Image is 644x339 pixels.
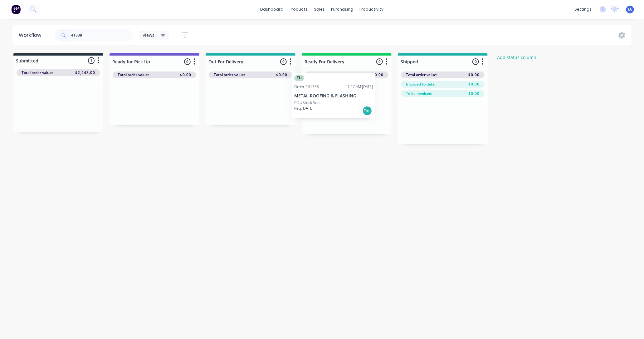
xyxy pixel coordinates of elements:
div: productivity [357,5,387,14]
span: $0.00 [276,72,287,78]
span: $0.00 [372,72,383,78]
span: Total order value: [214,72,245,78]
input: Search for orders... [71,29,133,42]
span: $0.00 [468,91,480,96]
img: Factory [11,5,21,14]
span: $0.00 [180,72,191,78]
div: products [287,5,311,14]
input: Enter column name… [208,58,270,65]
span: Total order value: [118,72,149,78]
input: Enter column name… [305,58,366,65]
div: Submitted [15,57,38,64]
span: $0.00 [468,72,480,78]
input: Enter column name… [401,58,462,65]
div: sales [311,5,328,14]
span: To be invoiced: [406,91,432,96]
span: Total order value: [22,70,53,76]
span: Total order value: [406,72,437,78]
div: settings [571,5,595,14]
span: IA [628,7,632,12]
span: 0 [376,58,383,65]
span: Views [143,32,155,38]
span: Total order value: [310,72,341,78]
div: purchasing [328,5,357,14]
span: 0 [184,58,191,65]
input: Enter column name… [112,58,174,65]
span: $2,243.00 [75,70,95,76]
span: 0 [472,58,479,65]
div: Workflow [19,32,44,39]
span: $0.00 [468,81,480,87]
span: 1 [88,57,95,64]
button: Add status column [494,53,540,61]
span: 0 [280,58,287,65]
span: Invoiced to date: [406,81,436,87]
a: dashboard [257,5,287,14]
